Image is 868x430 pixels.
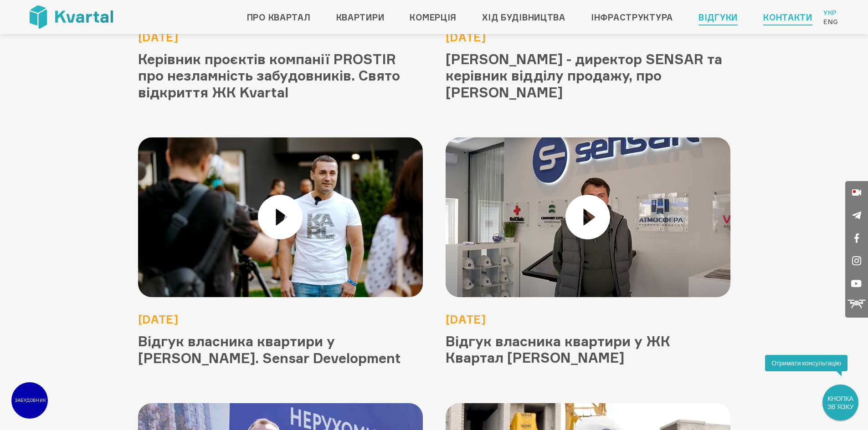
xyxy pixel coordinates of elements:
[11,382,48,419] a: ЗАБУДОВНИК
[446,51,730,101] h2: [PERSON_NAME] - директор SENSAR та керівник відділу продажу, про [PERSON_NAME]
[823,385,858,420] div: КНОПКА ЗВ`ЯЗКУ
[823,8,838,17] a: Укр
[823,17,838,26] a: Eng
[138,333,423,366] h2: Відгук власника квартири у [PERSON_NAME]. Sensar Development
[699,10,738,25] a: Відгуки
[138,313,423,326] div: [DATE]
[446,333,730,366] h2: Відгук власника квартири у ЖК Квартал [PERSON_NAME]
[336,10,385,25] a: Квартири
[446,313,730,326] div: [DATE]
[410,10,457,25] a: Комерція
[15,398,46,403] text: ЗАБУДОВНИК
[482,10,565,25] a: Хід будівництва
[765,355,847,371] div: Отримати консультацію
[446,137,730,366] a: [DATE]Відгук власника квартири у ЖК Квартал [PERSON_NAME]
[247,10,311,25] a: Про квартал
[30,5,113,29] img: Kvartal
[138,137,423,367] a: [DATE]Відгук власника квартири у [PERSON_NAME]. Sensar Development
[591,10,673,25] a: Інфраструктура
[138,51,423,101] h2: Керівник проєктів компанії PROSTIR про незламність забудовників. Свято відкриття ЖК Kvartal
[763,10,812,25] a: Контакти
[446,31,730,44] div: [DATE]
[138,31,423,44] div: [DATE]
